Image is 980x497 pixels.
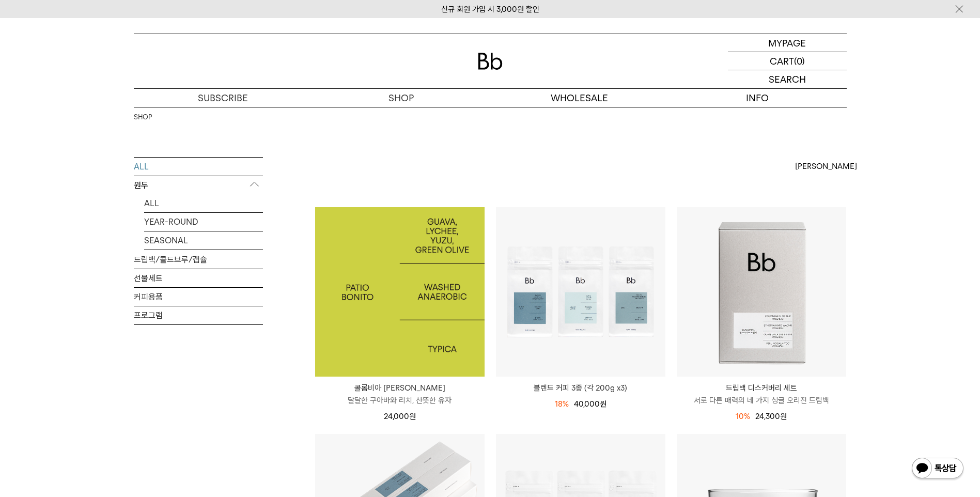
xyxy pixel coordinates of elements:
[555,398,569,410] div: 18%
[134,251,263,269] a: 드립백/콜드브루/캡슐
[600,399,606,409] span: 원
[755,412,787,421] span: 24,300
[134,158,263,176] a: ALL
[441,5,539,14] a: 신규 회원 가입 시 3,000원 할인
[409,412,416,421] span: 원
[315,382,485,394] p: 콜롬비아 [PERSON_NAME]
[134,176,263,195] p: 원두
[134,269,263,287] a: 선물세트
[315,207,485,377] img: 1000001276_add2_03.jpg
[728,34,847,52] a: MYPAGE
[315,207,485,377] a: 콜롬비아 파티오 보니토
[677,394,846,407] p: 서로 다른 매력의 네 가지 싱글 오리진 드립백
[478,53,503,70] img: 로고
[677,207,846,377] img: 드립백 디스커버리 세트
[768,34,806,52] p: MYPAGE
[134,112,152,122] a: SHOP
[134,89,312,107] a: SUBSCRIBE
[769,70,806,88] p: SEARCH
[677,382,846,394] p: 드립백 디스커버리 세트
[134,306,263,324] a: 프로그램
[144,213,263,231] a: YEAR-ROUND
[315,394,485,407] p: 달달한 구아바와 리치, 산뜻한 유자
[144,231,263,250] a: SEASONAL
[312,89,490,107] a: SHOP
[315,382,485,407] a: 콜롬비아 [PERSON_NAME] 달달한 구아바와 리치, 산뜻한 유자
[770,52,794,70] p: CART
[134,288,263,306] a: 커피용품
[794,52,805,70] p: (0)
[736,410,750,423] div: 10%
[490,89,668,107] p: WHOLESALE
[668,89,847,107] p: INFO
[144,194,263,212] a: ALL
[728,52,847,70] a: CART (0)
[911,457,965,482] img: 카카오톡 채널 1:1 채팅 버튼
[795,160,857,173] span: [PERSON_NAME]
[496,207,665,377] img: 블렌드 커피 3종 (각 200g x3)
[780,412,787,421] span: 원
[496,382,665,394] a: 블렌드 커피 3종 (각 200g x3)
[574,399,606,409] span: 40,000
[677,382,846,407] a: 드립백 디스커버리 세트 서로 다른 매력의 네 가지 싱글 오리진 드립백
[384,412,416,421] span: 24,000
